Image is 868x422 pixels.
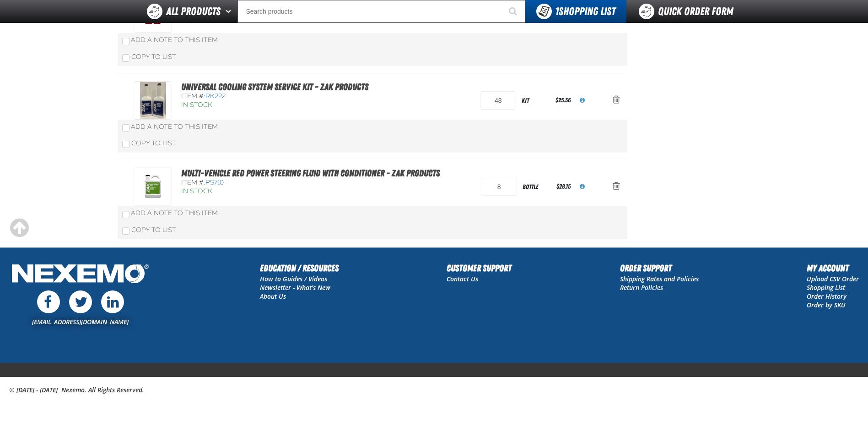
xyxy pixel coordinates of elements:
[181,101,368,110] div: In Stock
[122,124,129,132] input: Add a Note to This Item
[122,139,176,147] label: Copy To List
[122,226,176,234] label: Copy To List
[807,283,845,292] a: Shopping List
[620,274,699,283] a: Shipping Rates and Policies
[556,183,571,190] span: $28.15
[260,292,286,301] a: About Us
[572,90,592,111] button: View All Prices for RK222
[555,5,615,18] span: Shopping List
[122,211,129,218] input: Add a Note to This Item
[166,3,221,20] span: All Products
[620,283,663,292] a: Return Policies
[807,274,859,283] a: Upload CSV Order
[181,81,368,92] a: Universal Cooling System Service Kit - ZAK Products
[260,261,339,275] h2: Education / Resources
[447,274,478,283] a: Contact Us
[481,178,517,196] input: Product Quantity
[122,38,129,45] input: Add a Note to This Item
[181,92,368,101] div: Item #:
[555,96,571,104] span: $25.36
[32,317,129,326] a: [EMAIL_ADDRESS][DOMAIN_NAME]
[181,168,440,179] a: Multi-Vehicle Red Power Steering Fluid with Conditioner - ZAK Products
[122,53,176,61] label: Copy To List
[122,54,129,62] input: Copy To List
[9,261,151,288] img: Nexemo Logo
[260,274,327,283] a: How to Guides / Videos
[122,227,129,235] input: Copy To List
[205,179,224,186] span: PS710
[605,177,627,197] button: Action Remove Multi-Vehicle Red Power Steering Fluid with Conditioner - ZAK Products from Shoppin...
[9,218,29,238] div: Scroll to the top
[517,177,555,197] div: bottle
[807,301,846,309] a: Order by SKU
[260,283,330,292] a: Newsletter - What's New
[447,261,512,275] h2: Customer Support
[807,261,859,275] h2: My Account
[480,91,516,110] input: Product Quantity
[181,179,440,187] div: Item #:
[572,177,592,197] button: View All Prices for PS710
[807,292,846,301] a: Order History
[131,123,218,131] span: Add a Note to This Item
[205,92,226,100] span: RK222
[122,141,129,148] input: Copy To List
[516,90,554,111] div: kit
[605,90,627,111] button: Action Remove Universal Cooling System Service Kit - ZAK Products from Shopping List
[555,5,559,18] strong: 1
[131,36,218,44] span: Add a Note to This Item
[181,187,440,196] div: In Stock
[131,209,218,217] span: Add a Note to This Item
[620,261,699,275] h2: Order Support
